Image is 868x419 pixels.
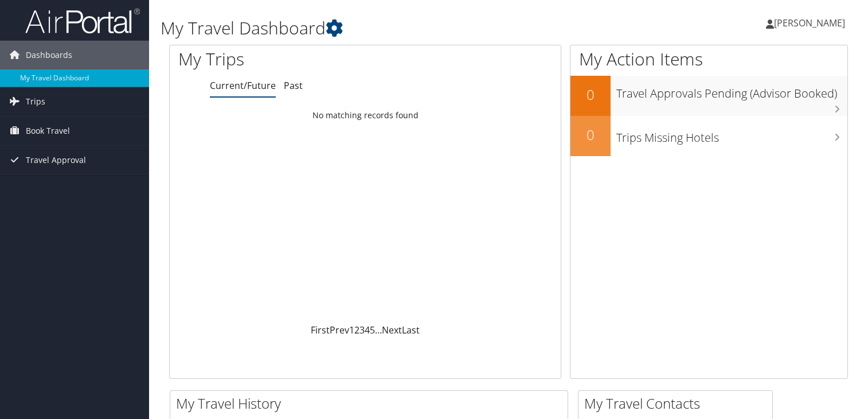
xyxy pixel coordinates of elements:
[178,47,389,71] h1: My Trips
[330,324,349,336] a: Prev
[284,79,303,92] a: Past
[26,117,70,145] span: Book Travel
[176,394,568,413] h2: My Travel History
[382,324,402,336] a: Next
[26,87,45,116] span: Trips
[26,41,72,69] span: Dashboards
[570,116,847,156] a: 0Trips Missing Hotels
[25,7,140,34] img: airportal-logo.png
[616,80,847,102] h3: Travel Approvals Pending (Advisor Booked)
[616,124,847,146] h3: Trips Missing Hotels
[570,47,847,71] h1: My Action Items
[774,17,845,29] span: [PERSON_NAME]
[354,324,359,336] a: 2
[359,324,365,336] a: 3
[402,324,420,336] a: Last
[161,16,624,40] h1: My Travel Dashboard
[210,79,276,92] a: Current/Future
[570,76,847,116] a: 0Travel Approvals Pending (Advisor Booked)
[365,324,370,336] a: 4
[766,6,857,40] a: [PERSON_NAME]
[311,324,330,336] a: First
[349,324,354,336] a: 1
[570,125,611,145] h2: 0
[584,394,772,413] h2: My Travel Contacts
[375,324,382,336] span: …
[170,105,561,126] td: No matching records found
[26,146,86,174] span: Travel Approval
[370,324,375,336] a: 5
[570,85,611,104] h2: 0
